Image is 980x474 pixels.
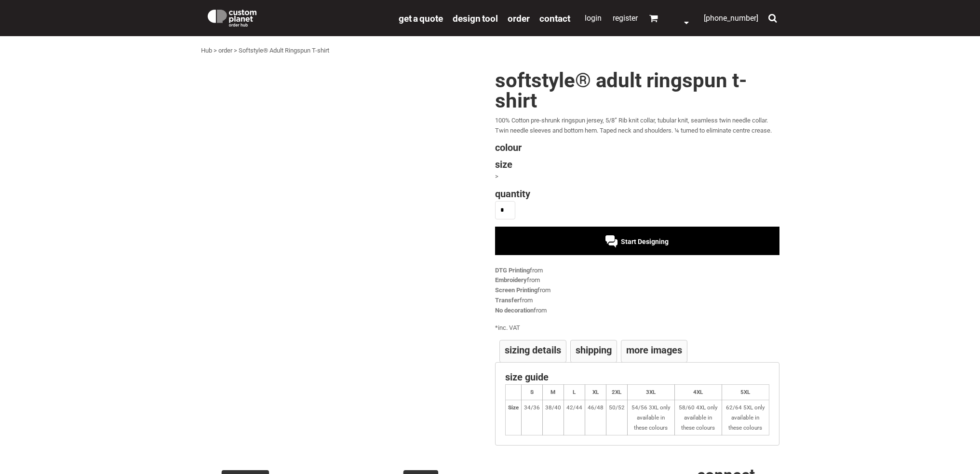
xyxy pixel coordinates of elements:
[542,385,564,400] th: M
[521,400,542,435] td: 34/36
[218,47,232,54] a: order
[585,400,606,435] td: 46/48
[495,189,779,199] h4: Quantity
[505,345,561,355] h4: Sizing Details
[495,307,534,314] a: No decoration
[674,385,722,400] th: 4XL
[214,46,217,56] div: >
[453,13,498,24] a: design tool
[542,400,564,435] td: 38/40
[495,116,779,136] p: 100% Cotton pre-shrunk ringspun jersey, 5/8” Rib knit collar, tubular knit, seamless twin needle ...
[495,276,527,284] a: Embroidery
[495,275,779,285] div: from
[495,297,520,304] a: Transfer
[626,345,682,355] h4: More Images
[201,47,212,54] a: Hub
[495,306,779,316] div: from
[521,385,542,400] th: S
[495,323,779,333] div: inc. VAT
[508,13,530,24] span: order
[495,70,779,111] h1: Softstyle® Adult Ringspun T-shirt
[613,14,638,23] a: Register
[539,13,570,24] a: Contact
[606,385,627,400] th: 2XL
[399,13,443,24] a: get a quote
[495,286,537,294] a: Screen Printing
[564,400,585,435] td: 42/44
[539,13,570,24] span: Contact
[576,345,612,355] h4: Shipping
[201,2,394,31] a: Custom Planet
[704,14,758,23] span: [PHONE_NUMBER]
[495,172,779,182] div: >
[674,400,722,435] td: 58/60 4XL only available in these colours
[453,13,498,24] span: design tool
[508,13,530,24] a: order
[606,400,627,435] td: 50/52
[495,266,779,276] div: from
[206,7,258,27] img: Custom Planet
[495,285,779,296] div: from
[722,385,769,400] th: 5XL
[399,13,443,24] span: get a quote
[621,238,669,245] span: Start Designing
[627,385,674,400] th: 3XL
[495,143,779,152] h4: Colour
[495,160,779,169] h4: Size
[722,400,769,435] td: 62/64 5XL only available in these colours
[564,385,585,400] th: L
[585,385,606,400] th: XL
[239,46,329,56] div: Softstyle® Adult Ringspun T-shirt
[495,267,530,274] a: DTG Printing
[234,46,237,56] div: >
[505,372,769,382] h4: Size Guide
[495,296,779,306] div: from
[505,400,521,435] th: Size
[585,14,602,23] a: Login
[627,400,674,435] td: 54/56 3XL only available in these colours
